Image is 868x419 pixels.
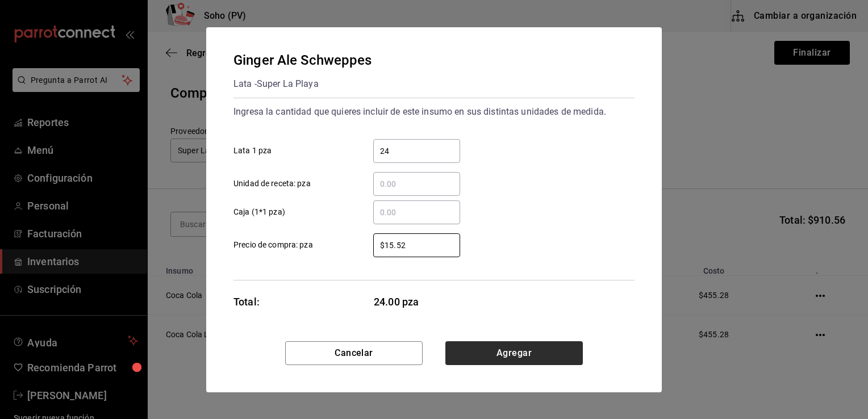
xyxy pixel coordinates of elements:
[373,144,460,158] input: Lata 1 pza
[233,239,313,251] span: Precio de compra: pza
[233,103,635,121] div: Ingresa la cantidad que quieres incluir de este insumo en sus distintas unidades de medida.
[233,75,372,93] div: Lata - Super La Playa
[233,206,285,218] span: Caja (1*1 pza)
[233,145,272,157] span: Lata 1 pza
[373,238,460,252] input: Precio de compra: pza
[445,341,583,365] button: Agregar
[233,50,372,70] div: Ginger Ale Schweppes
[374,294,461,309] span: 24.00 pza
[285,341,423,365] button: Cancelar
[233,178,311,190] span: Unidad de receta: pza
[233,294,260,309] div: Total:
[373,206,460,219] input: Caja (1*1 pza)
[373,177,460,191] input: Unidad de receta: pza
